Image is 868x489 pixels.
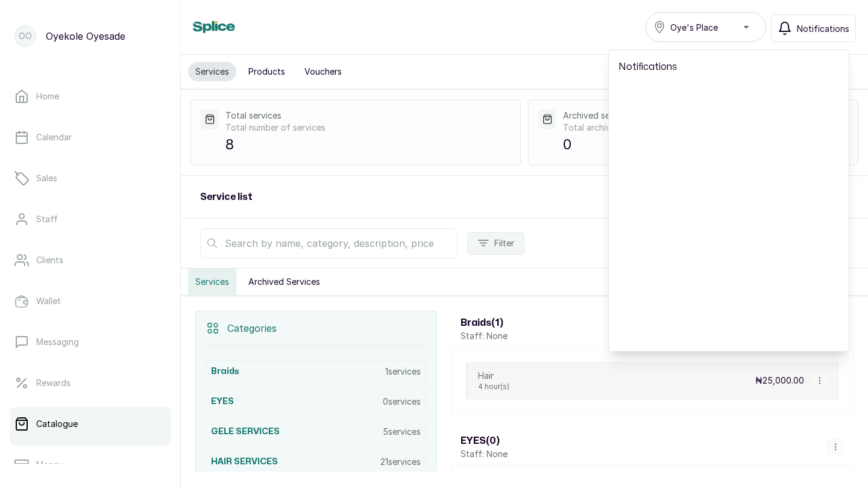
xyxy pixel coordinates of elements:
[478,370,509,391] div: Hair4 hour(s)
[188,62,236,81] button: Services
[225,122,511,134] p: Total number of services
[36,459,63,471] p: Money
[36,295,61,307] p: Wallet
[385,366,421,378] p: 1 services
[10,161,171,195] a: Sales
[494,237,514,249] span: Filter
[225,134,511,155] p: 8
[563,110,848,122] p: Archived services
[188,269,236,295] button: Services
[19,30,32,42] p: OO
[10,79,171,113] a: Home
[10,243,171,277] a: Clients
[211,366,239,378] h3: Braids
[211,456,278,468] h3: HAIR SERVICES
[467,232,524,255] button: Filter
[797,22,849,35] span: Notifications
[563,122,848,134] p: Total archived services
[618,60,839,74] h2: Notifications
[10,407,171,441] a: Catalogue
[563,134,848,155] p: 0
[10,366,171,400] a: Rewards
[36,131,72,143] p: Calendar
[670,21,718,34] span: Oye's Place
[241,269,327,295] button: Archived Services
[200,228,458,258] input: Search by name, category, description, price
[478,370,509,382] p: Hair
[771,14,856,42] button: Notifications
[211,426,280,438] h3: GELE SERVICES
[46,29,125,43] p: Oyekole Oyesade
[225,110,511,122] p: Total services
[36,254,63,266] p: Clients
[10,284,171,318] a: Wallet
[227,321,277,335] p: Categories
[36,172,57,184] p: Sales
[36,418,78,430] p: Catalogue
[10,325,171,359] a: Messaging
[380,456,421,468] p: 21 services
[755,375,804,387] p: ₦25,000.00
[478,382,509,391] p: 4 hour(s)
[461,316,508,330] h3: Braids ( 1 )
[461,448,508,460] p: Staff: None
[461,330,508,342] p: Staff: None
[383,426,421,438] p: 5 services
[646,12,766,42] button: Oye's Place
[36,336,79,348] p: Messaging
[211,396,234,408] h3: EYES
[241,62,292,81] button: Products
[297,62,349,81] button: Vouchers
[36,90,59,102] p: Home
[461,434,508,448] h3: EYES ( 0 )
[10,120,171,154] a: Calendar
[36,377,71,389] p: Rewards
[36,213,58,225] p: Staff
[10,202,171,236] a: Staff
[10,448,171,482] a: Money
[200,190,253,204] h2: Service list
[383,396,421,408] p: 0 services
